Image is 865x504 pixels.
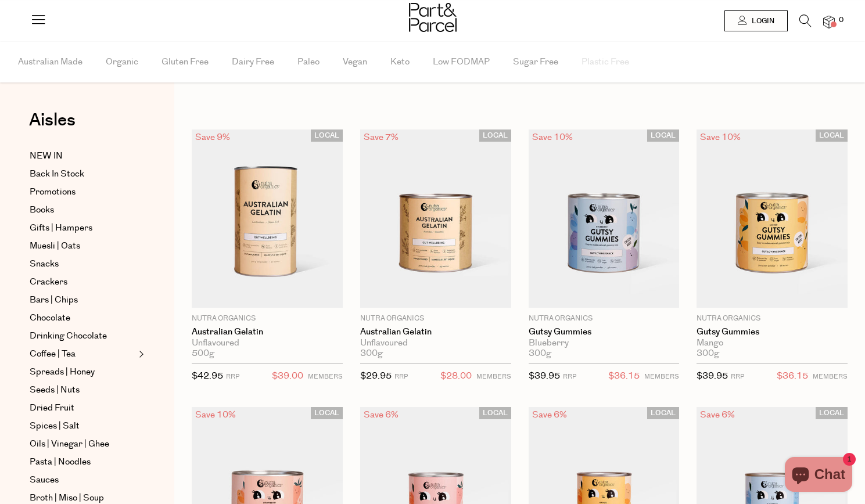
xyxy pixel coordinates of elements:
[192,348,214,359] span: 500g
[440,369,472,384] span: $28.00
[30,347,135,361] a: Coffee | Tea
[433,42,490,82] span: Low FODMAP
[30,167,84,181] span: Back In Stock
[360,129,511,308] img: Australian Gelatin
[30,221,135,235] a: Gifts | Hampers
[30,419,135,433] a: Spices | Salt
[30,257,135,271] a: Snacks
[513,42,558,82] span: Sugar Free
[823,16,835,28] a: 0
[161,42,209,82] span: Gluten Free
[394,372,408,381] small: RRP
[479,129,511,142] span: LOCAL
[697,314,848,324] p: Nutra Organics
[30,239,135,253] a: Muesli | Oats
[30,365,95,379] span: Spreads | Honey
[479,407,511,419] span: LOCAL
[563,372,576,381] small: RRP
[30,455,135,469] a: Pasta | Noodles
[30,275,135,289] a: Crackers
[30,437,135,451] a: Oils | Vinegar | Ghee
[18,42,82,82] span: Australian Made
[390,42,410,82] span: Keto
[192,327,343,337] a: Australian Gelatin
[529,338,680,348] div: Blueberry
[30,221,92,235] span: Gifts | Hampers
[529,407,570,423] div: Save 6%
[297,42,320,82] span: Paleo
[136,347,144,361] button: Expand/Collapse Coffee | Tea
[106,42,138,82] span: Organic
[30,329,135,343] a: Drinking Chocolate
[311,407,343,419] span: LOCAL
[30,473,59,487] span: Sauces
[30,203,135,217] a: Books
[30,167,135,181] a: Back In Stock
[529,327,680,337] a: Gutsy Gummies
[30,455,91,469] span: Pasta | Noodles
[30,149,135,163] a: NEW IN
[360,338,511,348] div: Unflavoured
[360,348,383,359] span: 300g
[476,372,511,381] small: MEMBERS
[529,129,576,145] div: Save 10%
[360,370,392,382] span: $29.95
[30,401,74,415] span: Dried Fruit
[29,111,76,141] a: Aisles
[30,203,54,217] span: Books
[192,129,343,308] img: Australian Gelatin
[360,407,402,423] div: Save 6%
[30,329,107,343] span: Drinking Chocolate
[30,239,80,253] span: Muesli | Oats
[836,15,846,26] span: 0
[30,419,80,433] span: Spices | Salt
[644,372,679,381] small: MEMBERS
[30,149,63,163] span: NEW IN
[192,129,234,145] div: Save 9%
[30,185,135,199] a: Promotions
[697,407,738,423] div: Save 6%
[409,3,457,32] img: Part&Parcel
[192,314,343,324] p: Nutra Organics
[30,275,67,289] span: Crackers
[30,383,80,397] span: Seeds | Nuts
[272,369,303,384] span: $39.00
[608,369,640,384] span: $36.15
[29,107,76,133] span: Aisles
[30,293,135,307] a: Bars | Chips
[731,372,744,381] small: RRP
[697,338,848,348] div: Mango
[30,383,135,397] a: Seeds | Nuts
[697,370,728,382] span: $39.95
[360,129,402,145] div: Save 7%
[308,372,343,381] small: MEMBERS
[192,338,343,348] div: Unflavoured
[232,42,274,82] span: Dairy Free
[724,10,788,31] a: Login
[816,129,848,142] span: LOCAL
[647,407,679,419] span: LOCAL
[30,311,135,325] a: Chocolate
[30,437,109,451] span: Oils | Vinegar | Ghee
[30,473,135,487] a: Sauces
[529,348,551,359] span: 300g
[30,185,76,199] span: Promotions
[749,16,774,26] span: Login
[647,129,679,142] span: LOCAL
[226,372,239,381] small: RRP
[30,401,135,415] a: Dried Fruit
[697,129,744,145] div: Save 10%
[30,347,76,361] span: Coffee | Tea
[777,369,808,384] span: $36.15
[192,407,239,423] div: Save 10%
[311,129,343,142] span: LOCAL
[192,370,223,382] span: $42.95
[697,129,848,308] img: Gutsy Gummies
[360,327,511,337] a: Australian Gelatin
[816,407,848,419] span: LOCAL
[529,314,680,324] p: Nutra Organics
[343,42,367,82] span: Vegan
[529,370,560,382] span: $39.95
[697,327,848,337] a: Gutsy Gummies
[582,42,629,82] span: Plastic Free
